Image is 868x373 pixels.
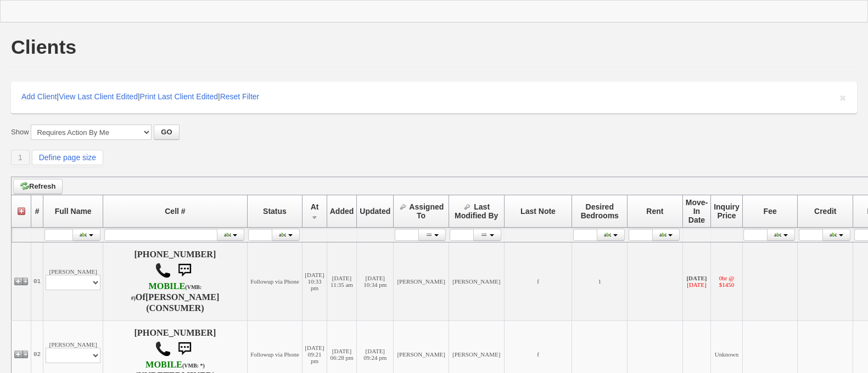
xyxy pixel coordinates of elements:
[449,242,504,321] td: [PERSON_NAME]
[360,207,390,216] span: Updated
[173,338,195,360] img: sms.png
[21,92,57,101] a: Add Client
[646,207,663,216] span: Rent
[686,198,708,224] span: Move-In Date
[59,92,138,101] a: View Last Client Edited
[13,179,63,194] a: Refresh
[764,207,777,216] span: Fee
[11,82,857,114] div: | | |
[686,275,707,281] b: [DATE]
[145,292,220,302] b: [PERSON_NAME]
[173,259,195,281] img: sms.png
[520,207,556,216] span: Last Note
[719,275,735,288] a: 0br @ $1450
[31,242,43,321] td: 01
[814,207,836,216] span: Credit
[263,207,287,216] span: Status
[247,242,303,321] td: Followup via Phone
[149,281,186,291] font: MOBILE
[145,360,182,370] font: MOBILE
[155,262,171,279] img: call.png
[182,363,205,369] font: (VMB: *)
[220,92,260,101] a: Reset Filter
[455,202,498,220] span: Last Modified By
[504,242,572,321] td: f
[145,360,205,370] b: Verizon Wireless
[409,202,444,220] span: Assigned To
[714,202,740,220] span: Inquiry Price
[303,242,327,321] td: [DATE] 10:33 pm
[311,202,319,211] span: At
[330,207,354,216] span: Added
[43,242,103,321] td: [PERSON_NAME]
[165,207,185,216] span: Cell #
[55,207,92,216] span: Full Name
[394,242,449,321] td: [PERSON_NAME]
[140,92,218,101] a: Print Last Client Edited
[31,195,43,228] th: #
[131,281,201,302] b: T-Mobile USA, Inc.
[155,341,171,357] img: call.png
[11,127,29,137] label: Show
[581,202,619,220] span: Desired Bedrooms
[11,37,76,57] h1: Clients
[572,242,628,321] td: 1
[687,281,706,288] font: [DATE]
[32,150,103,165] a: Define page size
[327,242,357,321] td: [DATE] 11:35 am
[105,250,244,313] h4: [PHONE_NUMBER] Of (CONSUMER)
[11,150,30,165] a: 1
[154,125,179,140] button: GO
[357,242,394,321] td: [DATE] 10:34 pm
